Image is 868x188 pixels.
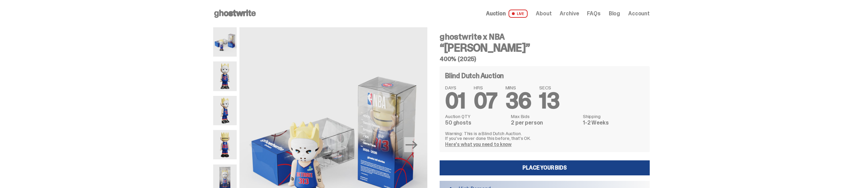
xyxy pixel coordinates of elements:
a: FAQs [587,11,600,16]
span: Auction [486,11,506,16]
img: Eminem_NBA_400_10.png [213,27,237,57]
span: 36 [505,87,531,115]
span: LIVE [509,10,528,18]
span: 07 [474,87,497,115]
h4: Blind Dutch Auction [445,72,504,79]
dt: Auction QTY [445,114,507,119]
dd: 50 ghosts [445,120,507,126]
a: Blog [609,11,620,16]
img: Copy%20of%20Eminem_NBA_400_6.png [213,130,237,159]
span: DAYS [445,85,466,90]
dt: Max Bids [511,114,579,119]
span: 13 [539,87,559,115]
img: Copy%20of%20Eminem_NBA_400_1.png [213,61,237,91]
span: SECS [539,85,559,90]
h4: ghostwrite x NBA [440,33,650,41]
a: Auction LIVE [486,10,528,18]
a: Account [628,11,650,16]
img: Copy%20of%20Eminem_NBA_400_3.png [213,96,237,125]
h3: “[PERSON_NAME]” [440,42,650,53]
a: Here's what you need to know [445,141,512,147]
p: Warning: This is a Blind Dutch Auction. If you’ve never done this before, that’s OK. [445,131,644,141]
dt: Shipping [583,114,644,119]
dd: 2 per person [511,120,579,126]
span: 01 [445,87,466,115]
a: Archive [560,11,579,16]
span: HRS [474,85,497,90]
a: Place your Bids [440,160,650,175]
span: MINS [505,85,531,90]
a: About [536,11,551,16]
button: Next [404,137,419,152]
dd: 1-2 Weeks [583,120,644,126]
h5: 400% (2025) [440,56,650,62]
